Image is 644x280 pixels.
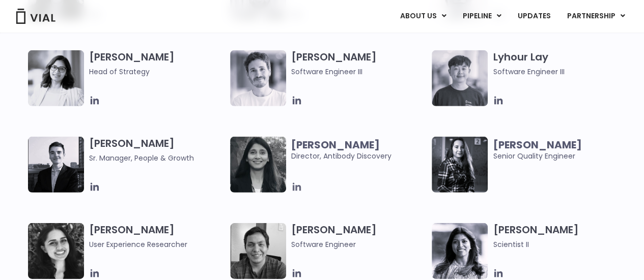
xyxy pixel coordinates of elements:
img: A black and white photo of a man smiling, holding a vial. [230,223,286,279]
img: Vial Logo [15,9,56,24]
b: [PERSON_NAME] [291,138,380,152]
h3: [PERSON_NAME] [89,50,225,77]
img: Smiling man named Owen [28,137,84,193]
span: Senior Quality Engineer [493,139,629,162]
a: UPDATES [510,8,558,25]
span: Software Engineer III [493,66,629,77]
span: Sr. Manager, People & Growth [89,152,225,164]
span: Software Engineer [291,239,427,250]
b: [PERSON_NAME] [493,138,581,152]
span: Scientist II [493,239,629,250]
span: Director, Antibody Discovery [291,139,427,162]
h3: [PERSON_NAME] [291,50,427,77]
h3: Lyhour Lay [493,50,629,77]
img: Headshot of smiling man named Fran [230,50,286,106]
a: ABOUT USMenu Toggle [392,8,454,25]
span: Software Engineer III [291,66,427,77]
h3: [PERSON_NAME] [291,223,427,250]
img: Mehtab Bhinder [28,223,84,279]
h3: [PERSON_NAME] [89,137,225,164]
h3: [PERSON_NAME] [89,223,225,250]
img: Ly [432,50,488,106]
h3: [PERSON_NAME] [493,223,629,250]
span: Head of Strategy [89,66,225,77]
span: User Experience Researcher [89,239,225,250]
img: Image of smiling woman named Pree [28,50,84,106]
a: PIPELINEMenu Toggle [455,8,509,25]
img: Image of woman named Ritu smiling [432,223,488,279]
a: PARTNERSHIPMenu Toggle [559,8,633,25]
img: Headshot of smiling woman named Swati [230,137,286,193]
